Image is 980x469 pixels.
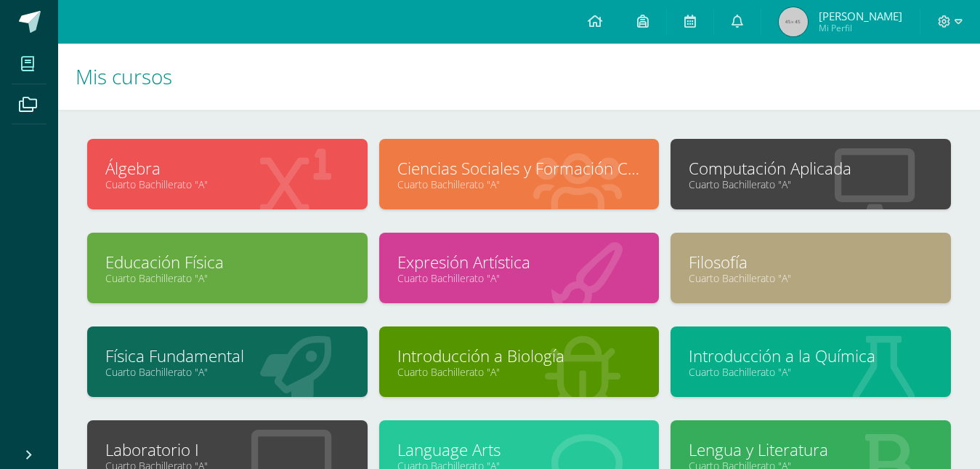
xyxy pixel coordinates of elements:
[819,9,902,23] span: [PERSON_NAME]
[105,438,349,461] a: Laboratorio I
[76,63,172,90] span: Mis cursos
[105,271,349,285] a: Cuarto Bachillerato "A"
[397,345,641,367] a: Introducción a Biología
[689,438,933,461] a: Lengua y Literatura
[397,157,641,180] a: Ciencias Sociales y Formación Ciudadana
[397,438,641,461] a: Language Arts
[105,345,349,367] a: Física Fundamental
[689,157,933,180] a: Computación Aplicada
[779,7,808,36] img: 45x45
[105,251,349,273] a: Educación Física
[689,345,933,367] a: Introducción a la Química
[689,177,933,191] a: Cuarto Bachillerato "A"
[689,251,933,273] a: Filosofía
[397,365,641,379] a: Cuarto Bachillerato "A"
[105,157,349,180] a: Álgebra
[397,177,641,191] a: Cuarto Bachillerato "A"
[105,177,349,191] a: Cuarto Bachillerato "A"
[105,365,349,379] a: Cuarto Bachillerato "A"
[689,365,933,379] a: Cuarto Bachillerato "A"
[397,271,641,285] a: Cuarto Bachillerato "A"
[397,251,641,273] a: Expresión Artística
[689,271,933,285] a: Cuarto Bachillerato "A"
[819,22,902,34] span: Mi Perfil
